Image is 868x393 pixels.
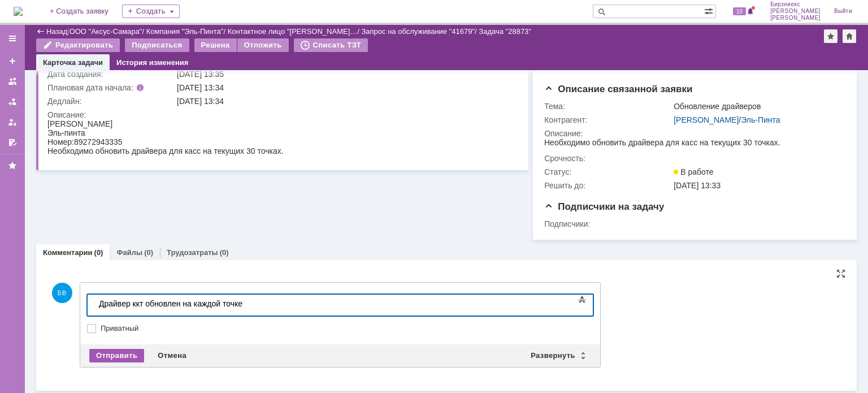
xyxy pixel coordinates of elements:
[220,248,229,257] div: (0)
[146,27,228,36] div: /
[46,27,67,36] a: Назад
[14,7,23,16] a: Перейти на домашнюю страницу
[228,27,358,36] a: Контактное лицо "[PERSON_NAME]…
[3,133,21,152] a: Мои согласования
[741,115,780,124] a: Эль-Пинта
[674,115,840,124] div: /
[544,219,671,228] div: Подписчики:
[733,7,746,15] span: 10
[362,27,479,36] div: /
[67,27,69,35] div: |
[122,5,180,18] div: Создать
[144,248,153,257] div: (0)
[3,72,21,90] a: Заявки на командах
[146,27,224,36] a: Компания "Эль-Пинта"
[47,70,175,79] div: Дата создания:
[101,324,591,333] label: Приватный
[575,293,589,306] span: Показать панель инструментов
[116,58,188,67] a: История изменения
[14,7,23,16] img: logo
[177,97,513,106] div: [DATE] 13:34
[177,70,513,79] div: [DATE] 13:35
[70,27,146,36] div: /
[94,248,103,257] div: (0)
[544,154,671,163] div: Срочность:
[544,201,664,212] span: Подписчики на задачу
[674,181,721,190] span: [DATE] 13:33
[167,248,218,257] a: Трудозатраты
[47,110,515,119] div: Описание:
[770,1,821,8] span: Бирзниекс
[177,83,513,92] div: [DATE] 13:34
[43,248,93,257] a: Комментарии
[674,102,840,111] div: Обновление драйверов
[116,248,142,257] a: Файлы
[362,27,475,36] a: Запрос на обслуживание "41679"
[544,115,671,124] div: Контрагент:
[52,283,72,303] span: БВ
[544,84,692,94] span: Описание связанной заявки
[479,27,531,36] div: Задача "28873"
[544,102,671,111] div: Тема:
[824,29,837,43] div: Добавить в избранное
[704,5,715,16] span: Расширенный поиск
[228,27,362,36] div: /
[770,15,821,21] span: [PERSON_NAME]
[3,113,21,131] a: Мои заявки
[770,8,821,15] span: [PERSON_NAME]
[3,93,21,111] a: Заявки в моей ответственности
[674,167,713,176] span: В работе
[3,52,21,70] a: Создать заявку
[674,115,739,124] a: [PERSON_NAME]
[47,97,175,106] div: Дедлайн:
[544,129,842,138] div: Описание:
[544,181,671,190] div: Решить до:
[544,167,671,176] div: Статус:
[70,27,142,36] a: ООО "Аксус-Самара"
[47,83,161,92] div: Плановая дата начала:
[843,29,856,43] div: Сделать домашней страницей
[43,58,103,67] a: Карточка задачи
[5,5,165,14] div: Драйвер ккт обновлен на каждой точке
[836,269,845,278] div: На всю страницу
